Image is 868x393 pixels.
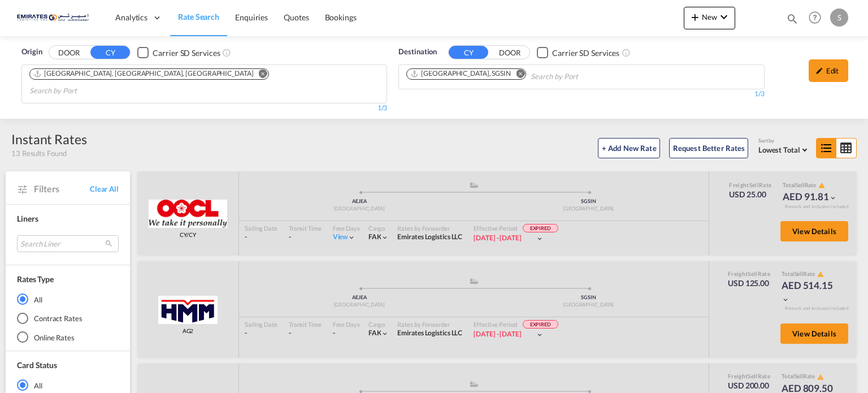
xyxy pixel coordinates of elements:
md-icon: icon-magnify [786,12,798,25]
div: [GEOGRAPHIC_DATA] [245,301,474,309]
md-icon: icon-chevron-down [829,194,837,202]
div: Cargo [368,320,389,329]
span: Lowest Total [758,145,800,154]
button: Remove [251,69,268,80]
span: Sell [749,182,759,188]
md-icon: assets/icons/custom/ship-fill.svg [467,182,481,188]
img: c67187802a5a11ec94275b5db69a26e6.png [17,5,93,31]
div: Instant Rates [11,130,87,148]
button: View Details [780,221,848,241]
img: OOCL [149,200,228,228]
button: CY [90,46,130,59]
div: Viewicon-chevron-down [333,232,356,242]
span: New [688,12,731,21]
div: Remark and Inclusion included [776,305,857,312]
button: CY [449,46,488,59]
div: Free Days [333,224,360,232]
div: Transit Time [289,320,322,329]
md-icon: icon-chevron-down [381,234,389,241]
div: Effective Period [474,320,558,330]
div: 1/3 [21,103,387,113]
div: USD 25.00 [729,189,771,200]
span: Analytics [115,12,147,23]
div: - [289,232,322,242]
div: Rates Type [17,274,54,285]
span: AG2 [183,327,194,335]
span: Liners [17,214,38,223]
span: FAK [368,232,381,241]
div: Rates by Forwarder [397,320,462,329]
span: Sell [795,373,804,379]
div: Freight Rate [729,181,771,189]
div: Help [805,8,830,28]
div: Carrier SD Services [552,47,619,59]
div: 1/3 [398,89,764,99]
div: Total Rate [782,372,838,381]
div: Freight Rate [728,270,770,278]
div: icon-magnify [786,12,798,29]
div: Transit Time [289,224,322,232]
span: Emirates Logistics LLC [397,232,462,241]
div: [GEOGRAPHIC_DATA] [474,205,704,213]
span: CY/CY [180,231,196,239]
div: Press delete to remove this chip. [410,69,513,79]
md-icon: icon-pencil [815,67,823,75]
div: Card Status [17,360,57,371]
div: 01 Aug 2024 - 31 Aug 2024 [474,330,522,339]
span: View Details [792,329,836,338]
button: icon-alert [816,270,824,278]
div: Singapore, SGSIN [410,69,511,79]
input: Search by Port [531,68,638,86]
button: Request Better Rates [669,138,748,158]
div: USD 200.00 [728,380,770,391]
span: EXPIRED [523,320,558,329]
span: EXPIRED [523,224,558,233]
div: S [830,8,848,27]
div: Rates by Forwarder [397,224,462,232]
md-radio-button: All [17,379,119,391]
md-icon: icon-alert [817,271,824,278]
div: Sort by [758,137,810,145]
button: View Details [780,323,848,344]
span: [DATE] - [DATE] [474,330,522,338]
span: Sell [748,270,757,277]
div: AED 514.15 [782,279,838,306]
div: SGSIN [474,198,704,205]
span: FAK [368,329,381,337]
div: Sailing Date [245,320,277,329]
md-checkbox: Checkbox No Ink [537,46,619,58]
img: HMM [158,296,218,324]
button: DOOR [49,46,89,59]
md-icon: Unchecked: Search for CY (Container Yard) services for all selected carriers.Checked : Search for... [222,48,231,57]
div: Free Days [333,320,360,329]
span: Enquiries [235,12,268,22]
md-chips-wrap: Chips container. Use arrow keys to select chips. [28,65,381,100]
div: Carrier SD Services [153,47,220,59]
div: Sailing Date [245,224,277,232]
div: icon-pencilEdit [809,59,848,82]
button: Remove [509,69,526,80]
div: [GEOGRAPHIC_DATA] [245,205,474,213]
span: View Details [792,227,836,236]
span: Sell [795,270,804,277]
span: [DATE] - [DATE] [474,234,522,242]
md-select: Select: Lowest Total [758,142,810,156]
button: icon-alert [816,373,824,381]
span: 13 Results Found [11,148,66,158]
md-icon: icon-chevron-down [348,234,355,241]
div: SGSIN [474,294,704,301]
div: USD 125.00 [728,278,770,289]
md-checkbox: Checkbox No Ink [137,46,220,58]
span: Sell [748,373,757,379]
md-icon: icon-chevron-down [782,296,789,304]
div: Emirates Logistics LLC [397,232,462,242]
div: 01 Jul 2024 - 15 Aug 2024 [474,234,522,243]
div: Effective Period [474,224,558,234]
span: Destination [398,46,437,58]
input: Search by Port [29,82,137,100]
div: Emirates Logistics LLC [397,329,462,338]
md-radio-button: All [17,293,119,305]
div: Freight Rate [728,372,770,380]
div: - [245,232,277,242]
md-icon: icon-alert [818,182,825,189]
